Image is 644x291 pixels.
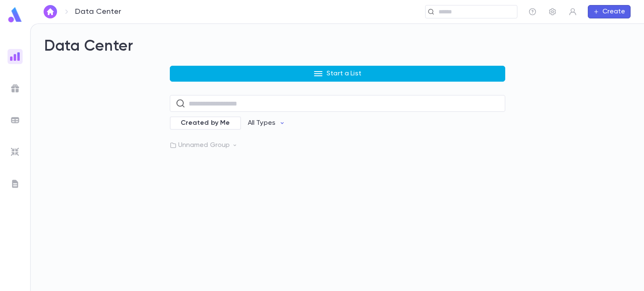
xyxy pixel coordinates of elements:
[10,52,20,62] img: reports_gradient.dbe2566a39951672bc459a78b45e2f92.svg
[7,7,23,23] img: logo
[176,119,235,127] span: Created by Me
[10,115,20,125] img: batches_grey.339ca447c9d9533ef1741baa751efc33.svg
[45,8,55,15] img: home_white.a664292cf8c1dea59945f0da9f25487c.svg
[241,115,292,131] button: All Types
[588,5,631,18] button: Create
[170,141,505,149] p: Unnamed Group
[10,83,20,93] img: campaigns_grey.99e729a5f7ee94e3726e6486bddda8f1.svg
[170,66,505,82] button: Start a List
[10,179,20,189] img: letters_grey.7941b92b52307dd3b8a917253454ce1c.svg
[248,119,275,127] p: All Types
[327,70,361,78] p: Start a List
[170,116,241,130] div: Created by Me
[10,147,20,157] img: imports_grey.530a8a0e642e233f2baf0ef88e8c9fcb.svg
[44,37,631,56] h2: Data Center
[75,7,121,16] p: Data Center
